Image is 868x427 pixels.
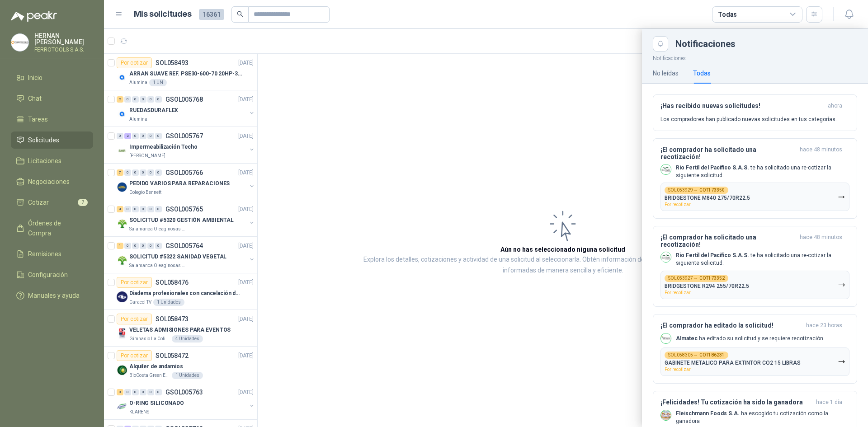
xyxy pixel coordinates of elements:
[11,152,93,169] a: Licitaciones
[653,68,679,78] div: No leídas
[28,114,48,124] span: Tareas
[237,11,243,17] span: search
[199,9,224,20] span: 16361
[665,202,691,207] span: Por recotizar
[28,135,59,145] span: Solicitudes
[828,102,842,110] span: ahora
[806,322,842,329] span: hace 23 horas
[699,188,725,192] b: COT173350
[665,275,728,282] div: SOL053927 →
[660,399,812,406] h3: ¡Felicidades! Tu cotización ha sido la ganadora
[699,276,725,281] b: COT173352
[11,111,93,128] a: Tareas
[676,164,749,171] b: Rio Fertil del Pacífico S.A.S.
[28,156,61,166] span: Licitaciones
[676,335,698,342] b: Almatec
[661,333,671,343] img: Company Logo
[676,252,849,267] p: te ha solicitado una re-cotizar la siguiente solicitud.
[642,52,868,63] p: Notificaciones
[28,73,42,83] span: Inicio
[28,94,42,103] span: Chat
[660,347,849,376] button: SOL058305→COT186231GABINETE METALICO PARA EXTINTOR CO2 15 LIBRASPor recotizar
[28,197,49,207] span: Cotizar
[134,8,192,21] h1: Mis solicitudes
[693,68,711,78] div: Todas
[665,195,750,201] p: BRIDGESTONE M840 275/70R22.5
[661,410,671,420] img: Company Logo
[28,177,70,187] span: Negociaciones
[665,367,691,372] span: Por recotizar
[665,290,691,295] span: Por recotizar
[665,360,801,366] p: GABINETE METALICO PARA EXTINTOR CO2 15 LIBRAS
[665,283,749,289] p: BRIDGESTONE R294 255/70R22.5
[660,102,824,110] h3: ¡Has recibido nuevas solicitudes!
[653,94,857,131] button: ¡Has recibido nuevas solicitudes!ahora Los compradores han publicado nuevas solicitudes en tus ca...
[699,353,725,357] b: COT186231
[660,146,796,160] h3: ¡El comprador ha solicitado una recotización!
[660,234,796,248] h3: ¡El comprador ha solicitado una recotización!
[11,245,93,263] a: Remisiones
[28,291,80,300] span: Manuales y ayuda
[34,47,93,52] p: FERROTOOLS S.A.S.
[11,34,28,51] img: Company Logo
[11,266,93,283] a: Configuración
[11,287,93,304] a: Manuales y ayuda
[661,164,671,174] img: Company Logo
[660,115,837,123] p: Los compradores han publicado nuevas solicitudes en tus categorías.
[676,410,849,425] p: ha escogido tu cotización como la ganadora
[676,335,825,343] p: ha editado su solicitud y se requiere recotización.
[28,218,85,238] span: Órdenes de Compra
[653,138,857,219] button: ¡El comprador ha solicitado una recotización!hace 48 minutos Company LogoRio Fertil del Pacífico ...
[800,146,842,160] span: hace 48 minutos
[28,270,68,280] span: Configuración
[653,36,668,52] button: Close
[660,322,802,329] h3: ¡El comprador ha editado la solicitud!
[676,164,849,179] p: te ha solicitado una re-cotizar la siguiente solicitud.
[718,9,737,19] div: Todas
[11,194,93,211] a: Cotizar7
[660,183,849,211] button: SOL053929→COT173350BRIDGESTONE M840 275/70R22.5Por recotizar
[78,199,88,206] span: 7
[800,234,842,248] span: hace 48 minutos
[34,33,93,45] p: HERNAN [PERSON_NAME]
[11,11,57,22] img: Logo peakr
[653,314,857,384] button: ¡El comprador ha editado la solicitud!hace 23 horas Company LogoAlmatec ha editado su solicitud y...
[11,173,93,190] a: Negociaciones
[661,252,671,262] img: Company Logo
[660,271,849,299] button: SOL053927→COT173352BRIDGESTONE R294 255/70R22.5Por recotizar
[676,252,749,258] b: Rio Fertil del Pacífico S.A.S.
[653,226,857,307] button: ¡El comprador ha solicitado una recotización!hace 48 minutos Company LogoRio Fertil del Pacífico ...
[11,90,93,107] a: Chat
[28,249,61,259] span: Remisiones
[11,69,93,86] a: Inicio
[665,352,728,359] div: SOL058305 →
[676,410,740,417] b: Fleischmann Foods S.A.
[11,131,93,149] a: Solicitudes
[816,399,842,406] span: hace 1 día
[665,187,728,194] div: SOL053929 →
[11,215,93,242] a: Órdenes de Compra
[675,39,857,48] div: Notificaciones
